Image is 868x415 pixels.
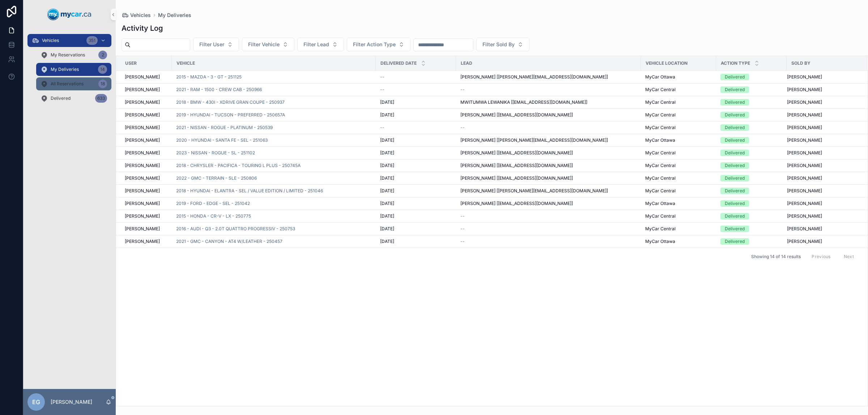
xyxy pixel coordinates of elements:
div: Delivered [725,112,745,118]
div: 633 [95,94,107,103]
span: [DATE] [380,112,394,118]
span: -- [460,213,465,219]
a: 2015 - HONDA - CR-V - LX - 250775 [176,213,251,219]
a: 2018 - HYUNDAI - ELANTRA - SEL / VALUE EDITION / LIMITED - 251046 [176,188,323,194]
div: 2 [98,51,107,59]
span: -- [460,125,465,131]
span: [DATE] [380,99,394,105]
span: MyCar Central [645,163,676,168]
div: Delivered [725,137,745,144]
span: [DATE] [380,239,394,244]
span: 2019 - FORD - EDGE - SEL - 251042 [176,201,250,206]
span: [PERSON_NAME] [787,74,822,80]
span: MWITUMWA LEWANIKA [[EMAIL_ADDRESS][DOMAIN_NAME]] [460,99,587,105]
span: [PERSON_NAME] [787,112,822,118]
span: [PERSON_NAME] [[EMAIL_ADDRESS][DOMAIN_NAME]] [460,112,573,118]
a: My Deliveries14 [36,63,111,76]
a: My Reservations2 [36,48,111,61]
div: 14 [98,65,107,74]
a: 2019 - HYUNDAI - TUCSON - PREFERRED - 250657A [176,112,285,118]
span: MyCar Central [645,125,676,131]
span: [PERSON_NAME] [[PERSON_NAME][EMAIL_ADDRESS][DOMAIN_NAME]] [460,74,608,80]
span: [PERSON_NAME] [787,226,822,232]
a: Vehicles351 [27,34,111,47]
a: 2015 - MAZDA - 3 - GT - 251125 [176,74,242,80]
span: [DATE] [380,175,394,181]
span: [PERSON_NAME] [[PERSON_NAME][EMAIL_ADDRESS][DOMAIN_NAME]] [460,188,608,194]
span: Delivered Date [380,60,417,66]
span: 2021 - GMC - CANYON - AT4 W/LEATHER - 250457 [176,239,282,244]
span: [PERSON_NAME] [787,163,822,168]
a: 2021 - RAM - 1500 - CREW CAB - 250966 [176,87,262,93]
span: [DATE] [380,163,394,168]
h1: Activity Log [122,23,163,33]
span: MyCar Ottawa [645,239,675,244]
span: [PERSON_NAME] [125,201,160,206]
span: VEHICLE LOCATION [646,60,688,66]
span: [PERSON_NAME] [[PERSON_NAME][EMAIL_ADDRESS][DOMAIN_NAME]] [460,137,608,143]
img: App logo [47,9,92,20]
span: 2022 - GMC - TERRAIN - SLE - 250806 [176,175,257,181]
div: Delivered [725,188,745,194]
span: MyCar Ottawa [645,74,675,80]
span: [PERSON_NAME] [125,125,160,131]
div: Delivered [725,238,745,245]
span: Filter Sold By [482,41,515,48]
a: 2020 - HYUNDAI - SANTA FE - SEL - 251063 [176,137,268,143]
div: scrollable content [23,29,116,114]
span: Filter Action Type [353,41,396,48]
span: [PERSON_NAME] [125,99,160,105]
span: Action Type [721,60,750,66]
button: Select Button [476,38,529,51]
div: Delivered [725,175,745,181]
a: 2016 - AUDI - Q3 - 2.0T QUATTRO PROGRESSIV - 250753 [176,226,295,232]
span: -- [460,226,465,232]
span: Lead [461,60,472,66]
div: Delivered [725,200,745,207]
span: -- [460,87,465,93]
div: Delivered [725,74,745,80]
span: [PERSON_NAME] [125,112,160,118]
div: Delivered [725,226,745,232]
span: Vehicle [176,60,195,66]
span: -- [380,74,384,80]
a: 2021 - NISSAN - ROGUE - PLATINUM - 250539 [176,125,273,131]
span: MyCar Ottawa [645,201,675,206]
button: Select Button [242,38,294,51]
span: 2018 - CHRYSLER - PACIFICA - TOURING L PLUS - 250745A [176,163,301,168]
span: [DATE] [380,201,394,206]
button: Select Button [193,38,239,51]
span: Delivered [51,95,71,101]
a: Delivered633 [36,92,111,105]
span: Showing 14 of 14 results [751,254,801,260]
div: 18 [98,80,107,88]
a: 2018 - BMW - 430I - XDRIVE GRAN COUPE - 250937 [176,99,285,105]
span: [DATE] [380,213,394,219]
span: [PERSON_NAME] [787,201,822,206]
span: Filter Vehicle [248,41,280,48]
span: -- [380,87,384,93]
span: [PERSON_NAME] [[EMAIL_ADDRESS][DOMAIN_NAME]] [460,175,573,181]
span: My Reservations [51,52,85,58]
span: [PERSON_NAME] [[EMAIL_ADDRESS][DOMAIN_NAME]] [460,163,573,168]
span: MyCar Central [645,175,676,181]
span: [PERSON_NAME] [787,99,822,105]
span: [PERSON_NAME] [[EMAIL_ADDRESS][DOMAIN_NAME]] [460,150,573,156]
a: Vehicles [122,12,151,19]
span: [PERSON_NAME] [787,137,822,143]
span: Vehicles [42,38,59,43]
span: [PERSON_NAME] [125,239,160,244]
div: Delivered [725,124,745,131]
span: [PERSON_NAME] [[EMAIL_ADDRESS][DOMAIN_NAME]] [460,201,573,206]
p: [PERSON_NAME] [51,398,92,406]
span: [PERSON_NAME] [787,188,822,194]
span: [PERSON_NAME] [125,74,160,80]
span: [DATE] [380,150,394,156]
span: EG [32,398,40,406]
